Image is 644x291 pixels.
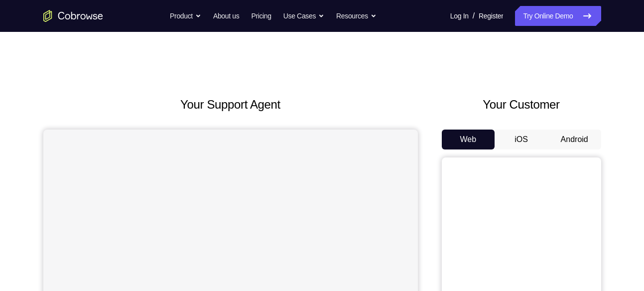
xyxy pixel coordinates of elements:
[548,130,601,149] button: Android
[495,130,548,149] button: iOS
[450,6,469,26] a: Log In
[213,6,239,26] a: About us
[251,6,271,26] a: Pricing
[442,130,495,149] button: Web
[283,6,324,26] button: Use Cases
[43,96,418,114] h2: Your Support Agent
[336,6,377,26] button: Resources
[43,10,103,22] a: Go to the home page
[473,10,475,22] span: /
[170,6,201,26] button: Product
[479,6,503,26] a: Register
[515,6,601,26] a: Try Online Demo
[442,96,601,114] h2: Your Customer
